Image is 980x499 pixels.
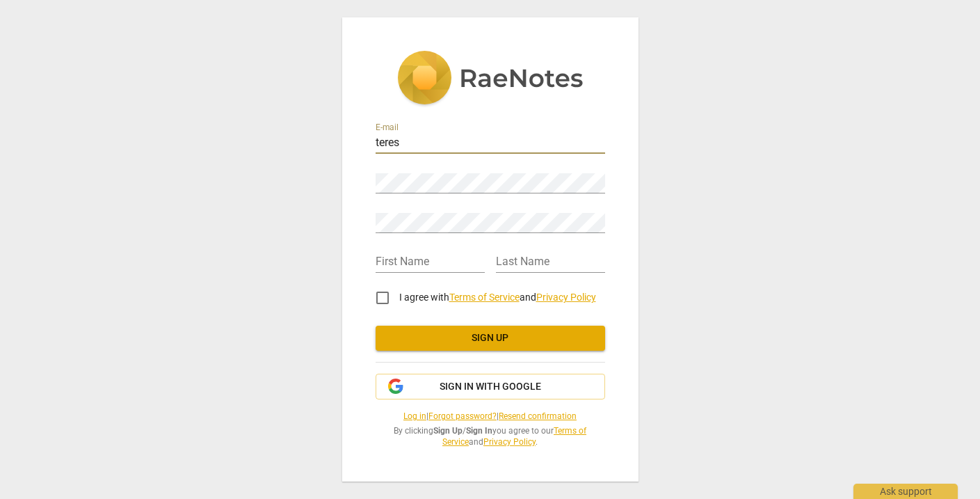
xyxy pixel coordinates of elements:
button: Sign in with Google [376,374,605,400]
span: | | [376,411,605,422]
button: Sign up [376,326,605,351]
a: Privacy Policy [483,437,536,447]
b: Sign In [466,426,492,436]
a: Log in [403,411,426,421]
label: E-mail [376,123,399,132]
span: Sign up [387,331,594,345]
a: Terms of Service [449,292,520,303]
span: I agree with and [399,292,596,303]
div: Ask support [853,484,958,499]
a: Resend confirmation [499,411,577,421]
a: Forgot password? [428,411,497,421]
b: Sign Up [433,426,463,436]
a: Privacy Policy [536,292,596,303]
span: By clicking / you agree to our and . [376,425,605,448]
img: 5ac2273c67554f335776073100b6d88f.svg [397,51,584,108]
span: Sign in with Google [440,380,541,394]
